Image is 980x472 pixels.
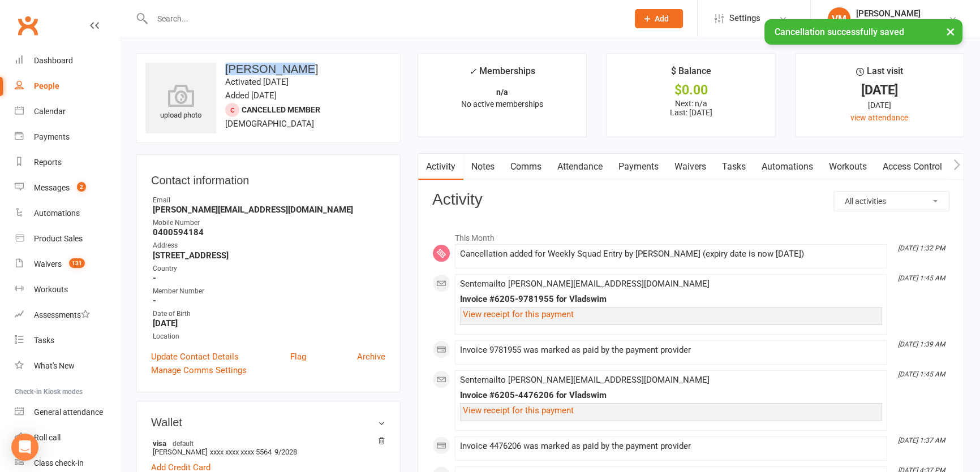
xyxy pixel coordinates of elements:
[469,66,476,77] i: ✓
[34,458,84,467] div: Class check-in
[34,107,66,116] div: Calendar
[15,400,119,425] a: General attendance kiosk mode
[290,350,306,363] a: Flag
[502,154,549,180] a: Comms
[15,124,119,150] a: Payments
[806,84,953,96] div: [DATE]
[14,11,42,40] a: Clubworx
[34,433,61,442] div: Roll call
[898,340,945,348] i: [DATE] 1:39 AM
[34,336,54,345] div: Tasks
[15,73,119,99] a: People
[153,250,385,261] strong: [STREET_ADDRESS]
[806,99,953,111] div: [DATE]
[15,425,119,451] a: Roll call
[274,448,297,456] span: 9/2028
[11,434,38,461] div: Open Intercom Messenger
[357,350,385,363] a: Archive
[34,310,90,319] div: Assessments
[151,416,385,428] h3: Wallet
[898,436,945,444] i: [DATE] 1:37 AM
[850,113,908,122] a: view attendance
[15,175,119,201] a: Messages 2
[34,183,70,192] div: Messages
[460,249,882,259] div: Cancellation added for Weekly Squad Entry by [PERSON_NAME] (expiry date is now [DATE])
[469,64,535,85] div: Memberships
[898,274,945,282] i: [DATE] 1:45 AM
[153,218,385,228] div: Mobile Number
[153,296,385,306] strong: -
[34,56,73,65] div: Dashboard
[418,154,463,180] a: Activity
[153,240,385,251] div: Address
[460,345,882,355] div: Invoice 9781955 was marked as paid by the payment provider
[77,182,86,192] span: 2
[856,8,921,19] div: [PERSON_NAME]
[34,132,70,141] div: Payments
[15,353,119,379] a: What's New
[821,154,875,180] a: Workouts
[151,350,239,363] a: Update Contact Details
[242,105,320,114] span: Cancelled member
[611,154,667,180] a: Payments
[463,154,502,180] a: Notes
[617,99,764,117] p: Next: n/a Last: [DATE]
[714,154,754,180] a: Tasks
[153,205,385,215] strong: [PERSON_NAME][EMAIL_ADDRESS][DOMAIN_NAME]
[210,448,272,456] span: xxxx xxxx xxxx 5564
[34,234,83,243] div: Product Sales
[496,88,508,97] strong: n/a
[617,84,764,96] div: $0.00
[729,6,760,31] span: Settings
[898,370,945,378] i: [DATE] 1:45 AM
[460,279,710,289] span: Sent email to [PERSON_NAME][EMAIL_ADDRESS][DOMAIN_NAME]
[153,227,385,237] strong: 0400594184
[34,408,103,417] div: General attendance
[15,302,119,328] a: Assessments
[875,154,950,180] a: Access Control
[667,154,714,180] a: Waivers
[153,318,385,328] strong: [DATE]
[754,154,821,180] a: Automations
[461,99,543,109] span: No active memberships
[34,81,59,90] div: People
[15,48,119,73] a: Dashboard
[225,77,289,87] time: Activated [DATE]
[898,244,945,252] i: [DATE] 1:32 PM
[15,277,119,302] a: Workouts
[153,263,385,274] div: Country
[15,99,119,124] a: Calendar
[15,226,119,252] a: Product Sales
[635,9,683,28] button: Add
[169,439,197,448] span: default
[145,84,216,122] div: upload photo
[828,7,850,30] div: VM
[151,170,385,187] h3: Contact information
[34,209,80,218] div: Automations
[856,64,903,84] div: Last visit
[15,201,119,226] a: Automations
[460,295,882,304] div: Invoice #6205-9781955 for Vladswim
[225,90,277,101] time: Added [DATE]
[549,154,611,180] a: Attendance
[670,64,711,84] div: $ Balance
[153,309,385,319] div: Date of Birth
[153,439,380,448] strong: visa
[15,252,119,277] a: Waivers 131
[34,259,62,269] div: Waivers
[69,258,85,268] span: 131
[764,19,962,45] div: Cancellation successfully saved
[149,11,620,27] input: Search...
[153,273,385,283] strong: -
[15,328,119,353] a: Tasks
[460,441,882,451] div: Invoice 4476206 was marked as paid by the payment provider
[460,375,710,385] span: Sent email to [PERSON_NAME][EMAIL_ADDRESS][DOMAIN_NAME]
[145,63,391,75] h3: [PERSON_NAME]
[940,19,961,44] button: ×
[34,285,68,294] div: Workouts
[432,191,949,209] h3: Activity
[34,158,62,167] div: Reports
[153,286,385,297] div: Member Number
[460,391,882,400] div: Invoice #6205-4476206 for Vladswim
[463,309,574,319] a: View receipt for this payment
